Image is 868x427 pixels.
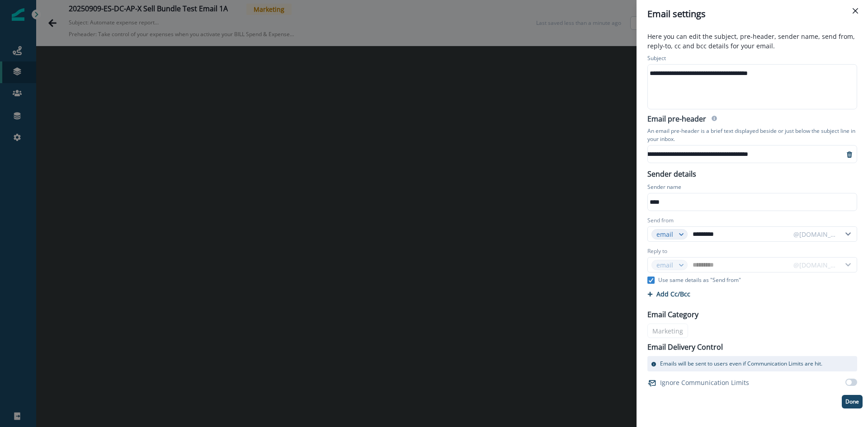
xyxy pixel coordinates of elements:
[845,399,859,405] p: Done
[647,54,666,64] p: Subject
[647,247,667,255] label: Reply to
[647,342,723,352] p: Email Delivery Control
[647,7,857,21] div: Email settings
[647,290,690,298] button: Add Cc/Bcc
[660,360,822,368] p: Emails will be sent to users even if Communication Limits are hit.
[656,230,675,239] div: email
[647,309,698,320] p: Email Category
[658,276,741,284] p: Use same details as "Send from"
[842,395,863,408] button: Done
[647,216,674,225] label: Send from
[647,125,857,145] p: An email pre-header is a brief text displayed beside or just below the subject line in your inbox.
[642,167,702,179] p: Sender details
[642,32,863,52] p: Here you can edit the subject, pre-header, sender name, send from, reply-to, cc and bcc details f...
[647,115,706,125] h2: Email pre-header
[848,4,863,18] button: Close
[846,151,853,158] svg: remove-preheader
[660,378,749,387] p: Ignore Communication Limits
[647,183,681,193] p: Sender name
[793,230,837,239] div: @[DOMAIN_NAME]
